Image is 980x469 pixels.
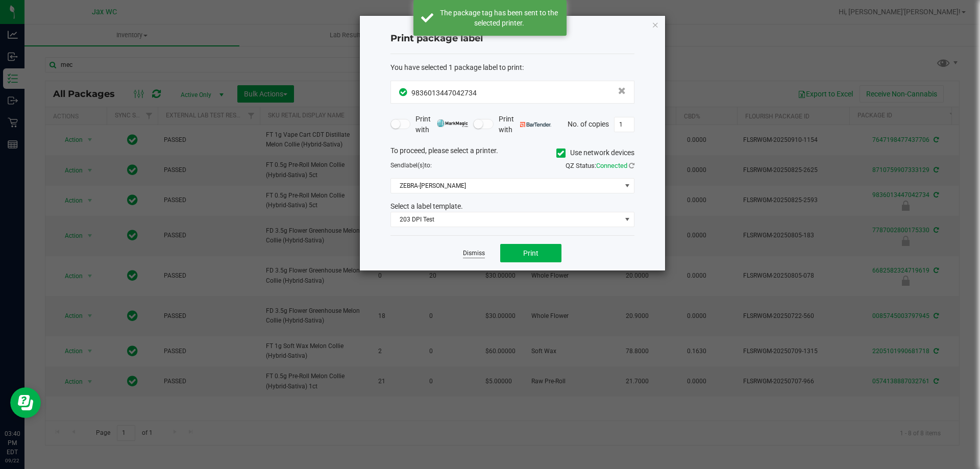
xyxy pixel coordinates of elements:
div: Select a label template. [383,201,642,212]
img: bartender.png [520,122,551,127]
span: QZ Status: [566,162,634,169]
span: ZEBRA-[PERSON_NAME] [391,179,621,193]
div: : [390,62,634,73]
span: Print with [499,114,551,135]
span: 9836013447042734 [411,89,477,97]
h4: Print package label [390,32,634,45]
img: mark_magic_cybra.png [437,119,468,127]
a: Dismiss [463,249,485,258]
span: 203 DPI Test [391,212,621,227]
span: You have selected 1 package label to print [390,63,522,71]
label: Use network devices [556,147,634,158]
span: Connected [596,162,627,169]
button: Print [500,244,561,262]
span: Send to: [390,162,432,169]
div: The package tag has been sent to the selected printer. [439,8,559,28]
span: In Sync [399,87,409,97]
span: Print [523,249,538,257]
span: No. of copies [568,119,609,128]
div: To proceed, please select a printer. [383,145,642,161]
span: Print with [415,114,468,135]
span: label(s) [404,162,425,169]
iframe: Resource center [10,387,41,418]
